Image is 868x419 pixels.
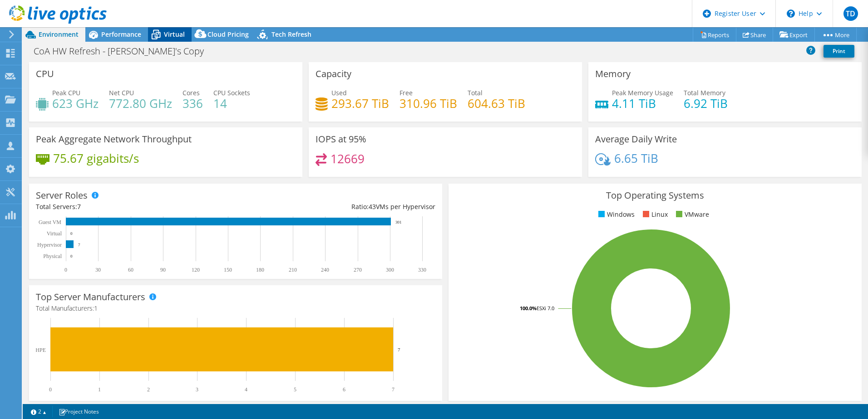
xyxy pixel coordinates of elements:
text: 300 [386,267,394,273]
h4: 336 [182,98,203,108]
h3: IOPS at 95% [316,134,366,144]
text: 0 [70,254,73,258]
tspan: ESXi 7.0 [537,305,554,312]
text: 120 [192,267,200,273]
h4: 6.65 TiB [614,153,658,163]
h3: Capacity [316,69,351,79]
text: 0 [70,231,73,236]
h4: 6.92 TiB [684,98,728,108]
text: 7 [392,386,395,393]
span: 43 [369,202,376,211]
span: Virtual [164,30,185,39]
li: Windows [596,209,635,219]
h3: CPU [36,69,54,79]
span: Peak CPU [52,88,80,97]
text: 30 [95,267,101,273]
text: 3 [196,386,198,393]
span: Cores [182,88,200,97]
h3: Server Roles [36,190,88,200]
text: HPE [35,347,46,353]
text: 180 [256,267,264,273]
text: Guest VM [39,219,61,225]
span: TD [843,6,858,21]
text: 2 [147,386,150,393]
text: 330 [418,267,426,273]
text: 270 [354,267,362,273]
text: Physical [43,253,62,259]
text: 60 [128,267,133,273]
h4: 293.67 TiB [331,98,389,108]
h3: Average Daily Write [595,134,677,144]
text: 240 [321,267,329,273]
h4: 75.67 gigabits/s [53,153,139,163]
span: Tech Refresh [271,30,311,39]
span: 1 [94,304,98,312]
a: More [814,28,857,42]
h4: 772.80 GHz [109,98,172,108]
text: 90 [160,267,166,273]
span: Environment [39,30,79,39]
text: 0 [64,267,67,273]
text: Hypervisor [37,242,62,248]
h4: 623 GHz [52,98,99,108]
text: 7 [398,347,400,352]
h3: Top Operating Systems [455,190,855,200]
span: Performance [101,30,141,39]
h3: Memory [595,69,631,79]
text: Virtual [47,230,62,237]
h4: Total Manufacturers: [36,303,435,313]
a: 2 [25,406,53,417]
span: Cloud Pricing [207,30,249,39]
div: Total Servers: [36,202,236,212]
text: 4 [245,386,247,393]
li: VMware [674,209,709,219]
text: 6 [343,386,345,393]
h4: 14 [213,98,250,108]
tspan: 100.0% [520,305,537,312]
a: Print [824,45,854,58]
h4: 310.96 TiB [399,98,457,108]
h3: Top Server Manufacturers [36,292,145,302]
text: 150 [224,267,232,273]
h4: 12669 [330,154,365,164]
svg: \n [787,10,795,18]
a: Project Notes [52,406,105,417]
a: Export [773,28,815,42]
h3: Peak Aggregate Network Throughput [36,134,192,144]
span: Net CPU [109,88,134,97]
text: 0 [49,386,52,393]
h4: 604.63 TiB [468,98,525,108]
text: 5 [294,386,296,393]
text: 210 [289,267,297,273]
h4: 4.11 TiB [612,98,673,108]
span: 7 [77,202,81,211]
div: Ratio: VMs per Hypervisor [236,202,435,212]
span: Total Memory [684,88,725,97]
text: 1 [98,386,101,393]
span: Used [331,88,347,97]
span: Free [399,88,413,97]
span: Peak Memory Usage [612,88,673,97]
span: Total [468,88,483,97]
span: CPU Sockets [213,88,250,97]
a: Share [736,28,773,42]
a: Reports [693,28,736,42]
text: 301 [395,220,402,224]
li: Linux [641,209,668,219]
text: 7 [78,243,80,247]
h1: CoA HW Refresh - [PERSON_NAME]'s Copy [30,46,218,56]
